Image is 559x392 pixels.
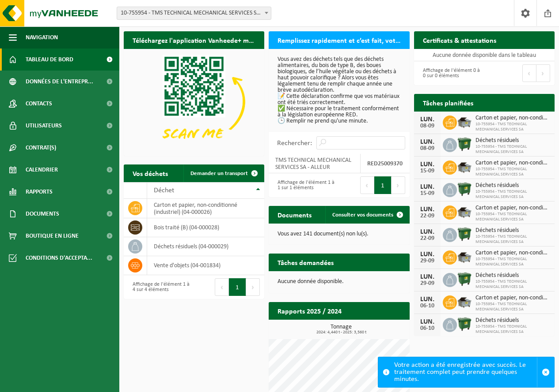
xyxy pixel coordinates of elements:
button: Next [536,64,550,82]
span: Calendrier [26,159,58,181]
span: Boutique en ligne [26,225,79,247]
span: Tableau de bord [26,49,73,71]
span: Déchets résiduels [475,182,550,189]
span: Demander un transport [190,171,248,176]
button: 1 [229,278,246,296]
td: Aucune donnée disponible dans le tableau [414,49,555,61]
div: Affichage de l'élément 0 à 0 sur 0 éléments [418,63,480,83]
img: WB-5000-GAL-GY-01 [457,294,472,309]
span: 10-755954 - TMS TECHNICAL MECHANICAL SERVICES SA [475,212,550,222]
a: Consulter vos documents [325,206,409,224]
h2: Rapports 2025 / 2024 [269,302,350,319]
div: 22-09 [418,213,436,219]
div: LUN. [418,116,436,123]
div: Affichage de l'élément 1 à 1 sur 1 éléments [273,175,335,195]
div: 06-10 [418,303,436,309]
span: Déchet [154,187,174,194]
button: 1 [374,176,392,194]
td: vente d'objets (04-001834) [147,256,264,275]
span: 10-755954 - TMS TECHNICAL MECHANICAL SERVICES SA - ALLEUR [117,7,271,19]
span: Contrat(s) [26,137,56,159]
img: WB-5000-GAL-GY-01 [457,114,472,129]
td: carton et papier, non-conditionné (industriel) (04-000026) [147,199,264,218]
button: Next [246,278,260,296]
span: 10-755954 - TMS TECHNICAL MECHANICAL SERVICES SA [475,234,550,245]
div: 15-09 [418,190,436,197]
p: Vous avez des déchets tels que des déchets alimentaires, du bois de type B, des boues biologiques... [278,56,400,124]
span: Navigation [26,26,58,49]
img: WB-1100-HPE-GN-01 [457,272,472,287]
span: 10-755954 - TMS TECHNICAL MECHANICAL SERVICES SA - ALLEUR [117,7,271,20]
span: Déchets résiduels [475,317,550,324]
div: 15-09 [418,168,436,174]
label: Rechercher: [277,140,312,147]
span: Carton et papier, non-conditionné (industriel) [475,205,550,212]
span: 10-755954 - TMS TECHNICAL MECHANICAL SERVICES SA [475,324,550,335]
span: Utilisateurs [26,115,62,137]
td: bois traité (B) (04-000028) [147,218,264,237]
img: WB-1100-HPE-GN-01 [457,317,472,332]
div: 08-09 [418,123,436,129]
h2: Remplissez rapidement et c’est fait, votre déclaration RED pour 2025 [269,31,409,49]
span: 10-755954 - TMS TECHNICAL MECHANICAL SERVICES SA [475,144,550,155]
img: WB-1100-HPE-GN-01 [457,227,472,242]
div: LUN. [418,228,436,235]
h2: Téléchargez l'application Vanheede+ maintenant! [124,31,264,49]
button: Previous [360,176,374,194]
img: Download de VHEPlus App [124,49,264,154]
span: Consulter vos documents [332,212,393,218]
a: Consulter les rapports [333,319,409,337]
span: Données de l'entrepr... [26,71,93,93]
div: LUN. [418,206,436,213]
span: Carton et papier, non-conditionné (industriel) [475,295,550,302]
a: Demander un transport [183,164,263,182]
div: 06-10 [418,325,436,332]
h3: Tonnage [273,324,409,335]
span: 10-755954 - TMS TECHNICAL MECHANICAL SERVICES SA [475,189,550,200]
div: LUN. [418,251,436,258]
h2: Vos déchets [124,164,177,182]
span: 10-755954 - TMS TECHNICAL MECHANICAL SERVICES SA [475,167,550,177]
div: LUN. [418,273,436,280]
p: Aucune donnée disponible. [278,279,400,285]
div: LUN. [418,161,436,168]
span: Contacts [26,93,52,115]
span: Rapports [26,181,53,203]
div: Votre action a été enregistrée avec succès. Le traitement complet peut prendre quelques minutes. [394,357,537,387]
span: 10-755954 - TMS TECHNICAL MECHANICAL SERVICES SA [475,122,550,132]
span: Carton et papier, non-conditionné (industriel) [475,250,550,257]
h2: Tâches planifiées [414,94,482,111]
button: Next [392,176,405,194]
p: Vous avez 141 document(s) non lu(s). [278,231,400,237]
div: 22-09 [418,235,436,242]
span: 10-755954 - TMS TECHNICAL MECHANICAL SERVICES SA [475,257,550,267]
img: WB-5000-GAL-GY-01 [457,159,472,174]
span: Carton et papier, non-conditionné (industriel) [475,160,550,167]
h2: Documents [269,206,320,223]
span: Carton et papier, non-conditionné (industriel) [475,115,550,122]
h2: Tâches demandées [269,254,342,271]
span: 10-755954 - TMS TECHNICAL MECHANICAL SERVICES SA [475,279,550,290]
div: LUN. [418,318,436,325]
div: 08-09 [418,146,436,152]
div: 29-09 [418,280,436,287]
span: Conditions d'accepta... [26,247,92,269]
div: LUN. [418,296,436,303]
div: LUN. [418,138,436,146]
div: Affichage de l'élément 1 à 4 sur 4 éléments [128,277,190,297]
button: Previous [522,64,536,82]
span: 2024: 4,440 t - 2025: 3,560 t [273,330,409,335]
span: Déchets résiduels [475,272,550,279]
strong: RED25009370 [367,161,403,167]
td: déchets résiduels (04-000029) [147,237,264,256]
span: 10-755954 - TMS TECHNICAL MECHANICAL SERVICES SA [475,302,550,312]
h2: Certificats & attestations [414,31,505,49]
img: WB-1100-HPE-GN-01 [457,182,472,197]
span: Déchets résiduels [475,137,550,144]
img: WB-5000-GAL-GY-01 [457,204,472,219]
div: 29-09 [418,258,436,264]
span: Déchets résiduels [475,227,550,234]
img: WB-5000-GAL-GY-01 [457,249,472,264]
span: Documents [26,203,59,225]
div: LUN. [418,183,436,190]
